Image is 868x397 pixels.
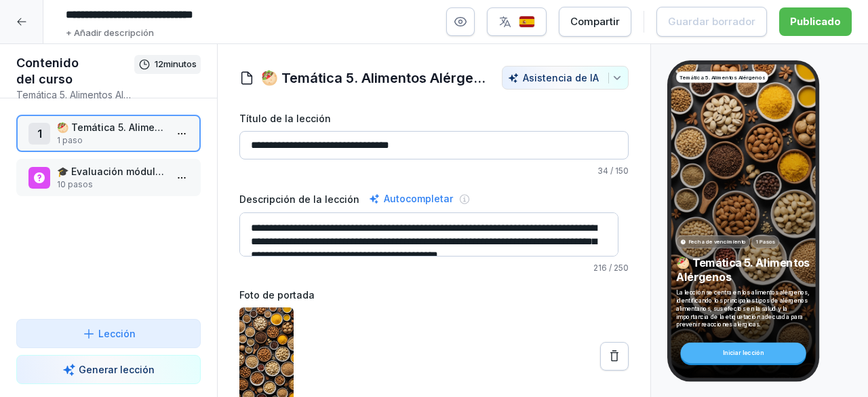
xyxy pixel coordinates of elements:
[57,121,226,133] font: 🥙 Temática 5. Alimentos Alérgenos
[559,7,631,37] button: Compartir
[239,193,359,205] font: Descripción de la lección
[593,263,607,273] font: 216
[570,15,620,28] font: Compartir
[16,115,201,152] div: 1🥙 Temática 5. Alimentos Alérgenos1 paso
[57,135,83,145] font: 1 paso
[16,56,79,86] font: Contenido del curso
[16,89,161,100] font: Temática 5. Alimentos Alérgenos
[57,166,170,177] font: 🎓 Evaluación módulo 5
[16,355,201,384] button: Generar lección
[679,74,765,80] font: Temática 5. Alimentos Alérgenos
[163,58,197,69] font: minutos
[676,256,810,283] font: 🥙 Temática 5. Alimentos Alérgenos
[502,66,629,90] button: Asistencia de IA
[384,193,453,204] font: Autocompletar
[16,319,201,348] button: Lección
[597,166,608,176] font: 34
[79,364,155,375] font: Generar lección
[656,7,767,37] button: Guardar borrador
[609,263,629,273] font: / 250
[239,289,315,301] font: Foto de portada
[37,127,42,140] font: 1
[676,288,811,328] font: La lección se centra en los alimentos alérgenos, identificando los principales tipos de alérgenos...
[779,7,852,36] button: Publicado
[261,70,497,86] font: 🥙 Temática 5. Alimentos Alérgenos
[790,15,841,28] font: Publicado
[723,349,764,357] font: Iniciar lección
[239,113,331,124] font: Título de la lección
[519,16,535,29] img: es.svg
[16,159,201,196] div: 🎓 Evaluación módulo 510 pasos
[688,239,746,245] font: Fecha de vencimiento
[610,166,629,176] font: / 150
[66,27,154,38] font: + Añadir descripción
[155,58,163,69] font: 12
[98,328,136,339] font: Lección
[57,179,93,189] font: 10 pasos
[668,15,755,28] font: Guardar borrador
[523,72,599,83] font: Asistencia de IA
[755,239,775,245] font: 1 Pasos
